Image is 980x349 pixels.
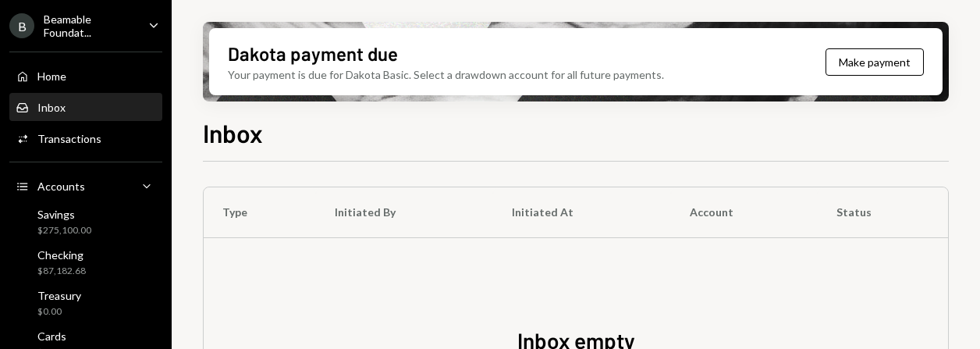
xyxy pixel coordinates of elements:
[9,172,162,200] a: Accounts
[228,66,664,83] div: Your payment is due for Dakota Basic. Select a drawdown account for all future payments.
[37,69,66,83] div: Home
[228,41,398,66] div: Dakota payment due
[826,48,924,76] button: Make payment
[37,265,86,278] div: $87,182.68
[818,187,948,237] th: Status
[204,187,316,237] th: Type
[9,203,162,240] a: Savings$275,100.00
[671,187,817,237] th: Account
[37,132,101,145] div: Transactions
[37,224,91,237] div: $275,100.00
[316,187,493,237] th: Initiated By
[9,13,34,38] div: B
[9,244,162,281] a: Checking$87,182.68
[37,329,80,343] div: Cards
[37,305,81,319] div: $0.00
[9,62,162,90] a: Home
[9,93,162,121] a: Inbox
[37,289,81,302] div: Treasury
[9,284,162,322] a: Treasury$0.00
[203,117,263,148] h1: Inbox
[37,248,86,262] div: Checking
[493,187,672,237] th: Initiated At
[44,12,136,39] div: Beamable Foundat...
[37,208,91,221] div: Savings
[37,180,85,193] div: Accounts
[37,101,66,114] div: Inbox
[9,124,162,152] a: Transactions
